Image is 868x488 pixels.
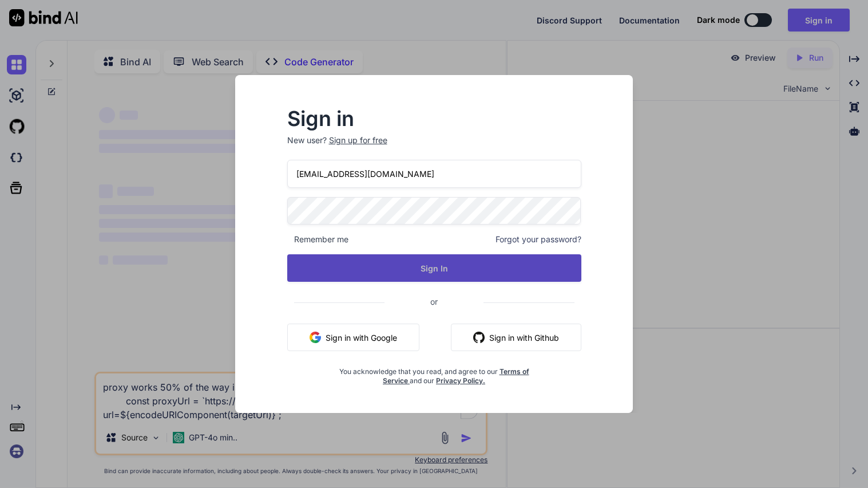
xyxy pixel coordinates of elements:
button: Sign in with Google [287,324,419,351]
span: Remember me [287,234,348,245]
span: or [385,288,483,316]
div: Sign up for free [329,135,387,146]
a: Privacy Policy. [436,376,485,385]
input: Login or Email [287,160,581,188]
img: github [473,332,485,343]
a: Terms of Service [383,367,529,385]
img: google [310,332,321,343]
button: Sign In [287,254,581,282]
span: Forgot your password? [496,234,581,245]
button: Sign in with Github [451,324,581,351]
div: You acknowledge that you read, and agree to our and our [336,360,532,385]
h2: Sign in [287,109,581,128]
p: New user? [287,135,581,160]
